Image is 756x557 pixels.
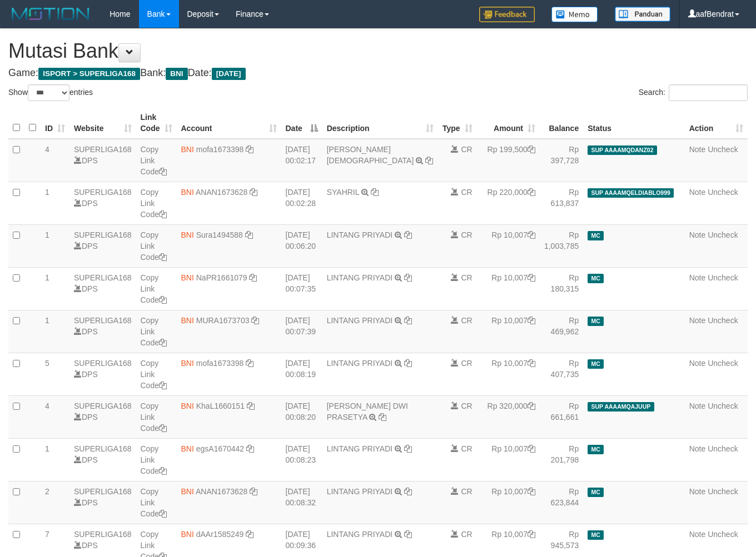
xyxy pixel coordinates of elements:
span: 1 [45,444,49,453]
a: Copy Link Code [141,487,167,518]
td: DPS [69,481,136,524]
span: BNI [181,316,194,325]
td: Rp 10,007 [477,224,540,267]
span: BNI [181,444,194,453]
span: CR [461,316,472,325]
span: BNI [181,530,194,539]
img: MOTION_logo.png [8,6,93,22]
td: Rp 10,007 [477,310,540,353]
a: Uncheck [708,444,738,453]
td: Rp 180,315 [540,267,583,310]
a: Copy MURA1673703 to clipboard [251,316,259,325]
a: Uncheck [708,145,738,154]
td: Rp 10,007 [477,481,540,524]
a: mofa1673398 [196,359,244,368]
span: 5 [45,359,49,368]
a: Copy Link Code [141,188,167,219]
td: DPS [69,139,136,182]
span: BNI [181,402,194,410]
span: CR [461,359,472,368]
a: SUPERLIGA168 [74,402,132,410]
a: Copy Rp 10,007 to clipboard [528,444,535,453]
a: Uncheck [708,273,738,282]
a: [PERSON_NAME] DWI PRASETYA [327,402,408,421]
a: Copy Rp 10,007 to clipboard [528,273,535,282]
span: [DATE] [212,68,246,80]
td: DPS [69,438,136,481]
a: Copy LINTANG PRIYADI to clipboard [404,359,412,368]
span: SUP AAAAMQAJUUP [588,402,654,412]
span: SUP AAAAMQELDIABLO999 [588,188,674,198]
td: Rp 1,003,785 [540,224,583,267]
th: Balance [540,107,583,139]
td: [DATE] 00:07:39 [281,310,322,353]
span: 1 [45,273,49,282]
a: Copy Link Code [141,230,167,262]
img: Feedback.jpg [479,7,535,22]
a: Note [689,145,706,154]
a: Copy Rp 10,007 to clipboard [528,359,535,368]
span: Manually Checked by: aafLuonsavong [588,317,604,326]
span: CR [461,273,472,282]
a: LINTANG PRIYADI [327,316,393,325]
th: Account: activate to sort column ascending [177,107,281,139]
a: LINTANG PRIYADI [327,487,393,496]
a: Copy dAAr1585249 to clipboard [246,530,253,539]
span: 1 [45,316,49,325]
img: Button%20Memo.svg [551,7,598,22]
a: Note [689,530,706,539]
a: Copy Rp 220,000 to clipboard [528,188,535,197]
a: Copy LINTANG PRIYADI to clipboard [404,230,412,239]
td: Rp 220,000 [477,182,540,224]
a: NaPR1661079 [196,273,247,282]
a: SUPERLIGA168 [74,230,132,239]
th: Description: activate to sort column ascending [322,107,438,139]
a: LINTANG PRIYADI [327,444,393,453]
a: Note [689,444,706,453]
th: Status [583,107,684,139]
td: [DATE] 00:08:32 [281,481,322,524]
span: BNI [181,188,194,197]
a: Copy KhaL1660151 to clipboard [247,402,255,410]
th: Type: activate to sort column ascending [438,107,477,139]
a: Note [689,359,706,368]
a: Copy Link Code [141,402,167,433]
td: Rp 407,735 [540,353,583,395]
span: Manually Checked by: aafLuonsavong [588,530,604,540]
a: Copy Rp 10,007 to clipboard [528,230,535,239]
span: CR [461,402,472,410]
a: mofa1673398 [196,145,244,154]
span: Manually Checked by: aafLuonsavong [588,359,604,369]
td: [DATE] 00:08:19 [281,353,322,395]
th: Website: activate to sort column ascending [69,107,136,139]
span: BNI [181,273,194,282]
a: Note [689,402,706,410]
a: LINTANG PRIYADI [327,230,393,239]
span: SUP AAAAMQDANZ02 [588,145,657,155]
span: CR [461,230,472,239]
a: ANAN1673628 [196,188,247,197]
a: Copy ANAN1673628 to clipboard [250,487,257,496]
th: Amount: activate to sort column ascending [477,107,540,139]
td: DPS [69,310,136,353]
span: Manually Checked by: aafLuonsavong [588,445,604,454]
td: Rp 10,007 [477,438,540,481]
a: Uncheck [708,188,738,197]
a: Uncheck [708,359,738,368]
h4: Game: Bank: Date: [8,68,748,79]
a: SUPERLIGA168 [74,444,132,453]
a: Copy Rp 10,007 to clipboard [528,530,535,539]
a: SUPERLIGA168 [74,273,132,282]
td: Rp 661,661 [540,395,583,438]
span: 2 [45,487,49,496]
td: DPS [69,267,136,310]
a: ANAN1673628 [196,487,247,496]
td: Rp 320,000 [477,395,540,438]
td: [DATE] 00:02:17 [281,139,322,182]
a: SUPERLIGA168 [74,316,132,325]
span: BNI [181,145,194,154]
a: LINTANG PRIYADI [327,530,393,539]
a: Note [689,316,706,325]
td: Rp 613,837 [540,182,583,224]
a: Copy LINTANG PRIYADI to clipboard [404,444,412,453]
